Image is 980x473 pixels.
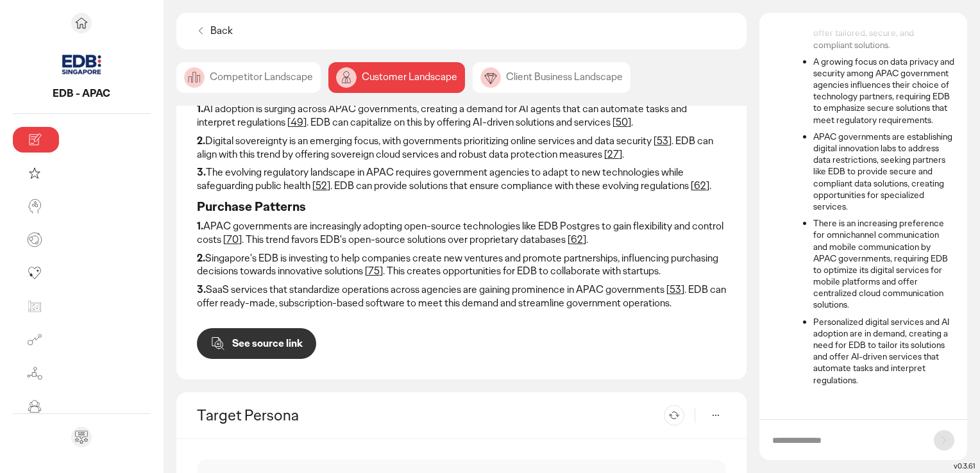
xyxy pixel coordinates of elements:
[210,24,233,38] p: Back
[480,67,501,88] img: image
[368,264,380,278] a: 75
[58,41,105,87] img: project avatar
[13,87,151,101] p: EDB - APAC
[197,165,206,179] strong: 3.
[473,62,630,93] div: Client Business Landscape
[197,220,726,247] p: APAC governments are increasingly adopting open-source technologies like EDB Postgres to gain fle...
[664,405,684,426] button: Refresh
[813,131,954,212] li: APAC governments are establishing digital innovation labs to address data restrictions, seeking p...
[232,338,303,349] p: See source link
[197,103,726,129] p: AI adoption is surging across APAC governments, creating a demand for AI agents that can automate...
[197,102,203,115] strong: 1.
[197,283,206,296] strong: 3.
[813,56,954,126] li: A growing focus on data privacy and security among APAC government agencies influences their choi...
[316,179,327,192] a: 52
[328,62,465,93] div: Customer Landscape
[607,147,619,161] a: 27
[197,283,726,310] p: SaaS services that standardize operations across agencies are gaining prominence in APAC governme...
[571,233,583,246] a: 62
[71,427,92,447] div: Send feedback
[226,233,239,246] a: 70
[197,198,726,215] h3: Purchase Patterns
[197,405,299,425] h2: Target Persona
[813,316,954,386] li: Personalized digital services and AI adoption are in demand, creating a need for EDB to tailor it...
[616,115,628,129] a: 50
[197,135,726,162] p: Digital sovereignty is an emerging focus, with governments prioritizing online services and data ...
[197,219,203,233] strong: 1.
[176,62,321,93] div: Competitor Landscape
[336,67,357,88] img: image
[197,328,316,359] button: See source link
[813,217,954,311] li: There is an increasing preference for omnichannel communication and mobile communication by APAC ...
[197,251,205,265] strong: 2.
[657,134,668,147] a: 53
[197,134,205,147] strong: 2.
[694,179,706,192] a: 62
[291,115,303,129] a: 49
[197,252,726,279] p: Singapore's EDB is investing to help companies create new ventures and promote partnerships, infl...
[184,67,205,88] img: image
[670,283,681,296] a: 53
[197,166,726,193] p: The evolving regulatory landscape in APAC requires government agencies to adapt to new technologi...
